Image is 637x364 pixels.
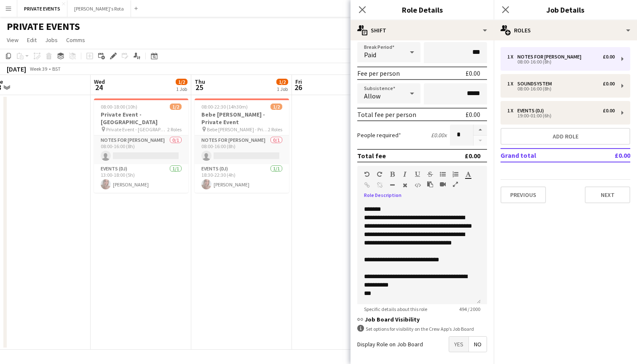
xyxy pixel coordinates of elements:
[466,69,480,77] div: £0.00
[7,65,26,73] div: [DATE]
[67,0,131,17] button: [PERSON_NAME]'s Rota
[27,36,37,44] span: Edit
[195,164,289,193] app-card-role: Events (DJ)1/118:30-22:30 (4h)[PERSON_NAME]
[415,182,420,189] button: HTML Code
[517,54,585,60] div: Notes for [PERSON_NAME]
[415,171,420,178] button: Underline
[94,98,188,193] app-job-card: 08:00-18:00 (10h)1/2Private Event - [GEOGRAPHIC_DATA] Private Event - [GEOGRAPHIC_DATA]2 RolesNot...
[517,81,555,87] div: Soundsystem
[517,108,547,114] div: Events (DJ)
[585,186,630,203] button: Next
[28,66,49,72] span: Week 39
[590,149,630,162] td: £0.00
[507,54,517,60] div: 1 x
[357,110,416,119] div: Total fee per person
[500,149,590,162] td: Grand total
[195,136,289,164] app-card-role: Notes for [PERSON_NAME]0/108:00-16:00 (8h)
[357,306,434,312] span: Specific details about this role
[377,171,383,178] button: Redo
[195,98,289,193] app-job-card: 08:00-22:30 (14h30m)1/2Bebe [PERSON_NAME] - Private Event Bebe [PERSON_NAME] - Private Event2 Rol...
[357,131,401,139] label: People required
[364,50,376,59] span: Paid
[176,86,187,92] div: 1 Job
[42,35,61,45] a: Jobs
[494,4,637,15] h3: Job Details
[603,108,615,114] div: £0.00
[452,306,487,312] span: 494 / 2000
[500,128,630,145] button: Add role
[357,69,400,77] div: Fee per person
[389,171,395,178] button: Bold
[469,337,487,352] span: No
[201,104,248,110] span: 08:00-22:30 (14h30m)
[7,36,19,44] span: View
[500,186,546,203] button: Previous
[440,181,446,188] button: Insert video
[402,182,408,189] button: Clear Formatting
[465,171,471,178] button: Text Color
[603,54,615,60] div: £0.00
[176,79,187,85] span: 1/2
[507,87,615,91] div: 08:00-16:00 (8h)
[603,81,615,87] div: £0.00
[45,36,58,44] span: Jobs
[63,35,88,45] a: Comms
[7,20,80,33] h1: PRIVATE EVENTS
[427,171,433,178] button: Strikethrough
[364,92,380,100] span: Allow
[270,104,282,110] span: 1/2
[94,111,188,126] h3: Private Event - [GEOGRAPHIC_DATA]
[465,151,480,160] div: £0.00
[351,20,494,40] div: Shift
[452,171,458,178] button: Ordered List
[402,171,408,178] button: Italic
[94,164,188,193] app-card-role: Events (DJ)1/113:00-18:00 (5h)[PERSON_NAME]
[193,82,205,92] span: 25
[277,86,288,92] div: 1 Job
[427,181,433,188] button: Paste as plain text
[17,0,67,17] button: PRIVATE EVENTS
[101,104,137,110] span: 08:00-18:00 (10h)
[364,171,370,178] button: Undo
[66,36,85,44] span: Comms
[207,126,268,133] span: Bebe [PERSON_NAME] - Private Event
[507,60,615,64] div: 08:00-16:00 (8h)
[474,125,487,136] button: Increase
[357,340,423,348] label: Display Role on Job Board
[195,111,289,126] h3: Bebe [PERSON_NAME] - Private Event
[24,35,40,45] a: Edit
[351,4,494,15] h3: Role Details
[507,108,517,114] div: 1 x
[268,126,282,133] span: 2 Roles
[357,151,386,160] div: Total fee
[507,81,517,87] div: 1 x
[94,136,188,164] app-card-role: Notes for [PERSON_NAME]0/108:00-16:00 (8h)
[294,82,302,92] span: 26
[452,181,458,188] button: Fullscreen
[507,114,615,118] div: 19:00-01:00 (6h)
[389,182,395,189] button: Horizontal Line
[94,78,105,85] span: Wed
[52,66,61,72] div: BST
[93,82,105,92] span: 24
[276,79,288,85] span: 1/2
[167,126,182,133] span: 2 Roles
[449,337,468,352] span: Yes
[357,316,487,323] h3: Job Board Visibility
[195,78,205,85] span: Thu
[170,104,182,110] span: 1/2
[3,35,22,45] a: View
[357,325,487,333] div: Set options for visibility on the Crew App’s Job Board
[494,20,637,40] div: Roles
[466,110,480,119] div: £0.00
[440,171,446,178] button: Unordered List
[295,78,302,85] span: Fri
[106,126,167,133] span: Private Event - [GEOGRAPHIC_DATA]
[431,131,447,139] div: £0.00 x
